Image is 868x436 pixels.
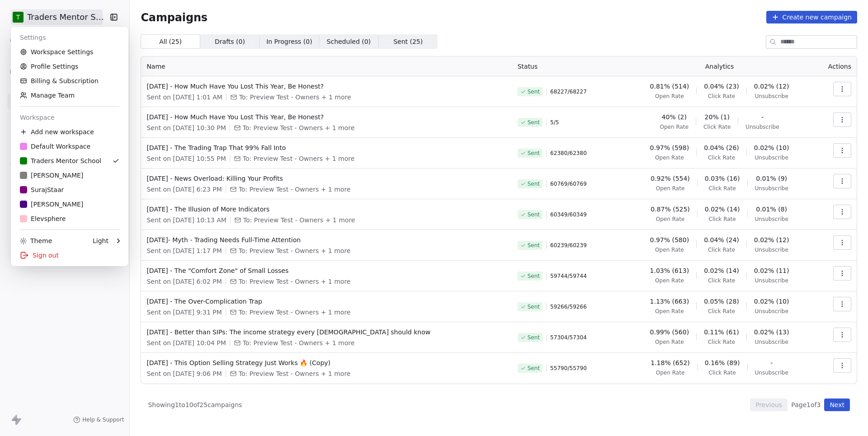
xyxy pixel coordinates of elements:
[14,30,125,45] div: Settings
[14,125,125,139] div: Add new workspace
[20,171,83,180] div: [PERSON_NAME]
[20,142,90,151] div: Default Workspace
[20,236,52,245] div: Theme
[20,200,83,209] div: [PERSON_NAME]
[14,74,125,88] a: Billing & Subscription
[14,88,125,103] a: Manage Team
[14,59,125,74] a: Profile Settings
[93,236,108,245] div: Light
[14,110,125,125] div: Workspace
[20,214,66,223] div: Elevsphere
[14,45,125,59] a: Workspace Settings
[14,248,125,263] div: Sign out
[20,156,101,165] div: Traders Mentor School
[20,185,64,194] div: SurajStaar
